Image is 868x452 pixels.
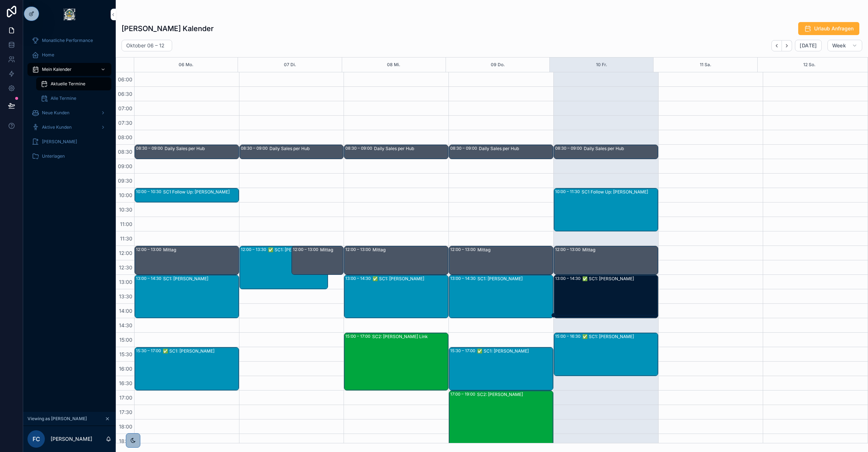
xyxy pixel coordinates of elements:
[241,145,269,151] div: 08:30 – 09:00
[477,348,553,354] div: ✅ SC1: [PERSON_NAME]
[795,40,821,51] button: [DATE]
[450,247,477,252] div: 12:00 – 13:00
[116,105,134,111] span: 07:00
[163,189,238,195] div: SC1 Follow Up: [PERSON_NAME]
[116,149,134,155] span: 08:30
[179,57,193,72] button: 06 Mo.
[135,246,239,274] div: 12:00 – 13:00Mittag
[118,351,134,357] span: 15:30
[163,247,238,253] div: Mittag
[373,247,448,253] div: Mittag
[449,145,553,159] div: 08:30 – 09:00Daily Sales per Hub
[387,57,400,72] button: 08 Mi.
[268,247,327,253] div: ✅ SC1: [PERSON_NAME]
[42,153,65,159] span: Unterlagen
[582,334,658,340] div: ✅ SC1: [PERSON_NAME]
[23,29,116,172] div: scrollable content
[344,333,448,390] div: 15:00 – 17:00SC2: [PERSON_NAME] Link
[344,145,448,159] div: 08:30 – 09:00Daily Sales per Hub
[135,145,239,159] div: 08:30 – 09:00Daily Sales per Hub
[117,322,134,328] span: 14:30
[116,163,134,169] span: 09:00
[135,275,239,318] div: 13:00 – 14:30SC1: [PERSON_NAME]
[832,42,846,49] span: Week
[345,145,374,151] div: 08:30 – 09:00
[27,150,111,163] a: Unterlagen
[51,81,85,87] span: Aktuelle Termine
[596,57,607,72] button: 10 Fr.
[117,279,134,285] span: 13:00
[118,409,134,415] span: 17:30
[117,366,134,372] span: 16:00
[555,247,582,252] div: 12:00 – 13:00
[27,106,111,119] a: Neue Kunden
[42,110,69,116] span: Neue Kunden
[118,221,134,227] span: 11:00
[582,247,658,253] div: Mittag
[345,276,373,281] div: 13:00 – 14:30
[800,42,817,49] span: [DATE]
[36,77,111,90] a: Aktuelle Termine
[771,40,782,51] button: Back
[117,250,134,256] span: 12:00
[116,76,134,82] span: 06:00
[293,247,320,252] div: 12:00 – 13:00
[27,34,111,47] a: Monatliche Performance
[477,247,553,253] div: Mittag
[241,247,268,252] div: 12:00 – 13:30
[700,57,711,72] div: 11 Sa.
[284,57,296,72] button: 07 Di.
[116,178,134,184] span: 09:30
[240,246,328,289] div: 12:00 – 13:30✅ SC1: [PERSON_NAME]
[554,246,658,274] div: 12:00 – 13:00Mittag
[27,48,111,61] a: Home
[554,275,658,318] div: 13:00 – 14:30✅ SC1: [PERSON_NAME]
[27,63,111,76] a: Mein Kalender
[64,9,75,20] img: App logo
[269,146,343,152] div: Daily Sales per Hub
[554,188,658,231] div: 10:00 – 11:30SC1 Follow Up: [PERSON_NAME]
[479,146,553,152] div: Daily Sales per Hub
[117,206,134,213] span: 10:30
[450,145,479,151] div: 08:30 – 09:00
[126,42,165,49] h2: Oktober 06 – 12
[803,57,816,72] button: 12 So.
[555,276,582,281] div: 13:00 – 14:30
[345,247,373,252] div: 12:00 – 13:00
[33,435,40,443] span: FC
[450,348,477,354] div: 15:30 – 17:00
[136,348,163,354] div: 15:30 – 17:00
[135,188,239,202] div: 10:00 – 10:30SC1 Follow Up: [PERSON_NAME]
[36,92,111,105] a: Alle Termine
[116,134,134,140] span: 08:00
[118,235,134,242] span: 11:30
[554,333,658,376] div: 15:00 – 16:30✅ SC1: [PERSON_NAME]
[118,395,134,401] span: 17:00
[449,275,553,318] div: 13:00 – 14:30SC1: [PERSON_NAME]
[582,276,658,282] div: ✅ SC1: [PERSON_NAME]
[42,52,54,58] span: Home
[449,347,553,390] div: 15:30 – 17:00✅ SC1: [PERSON_NAME]
[122,24,214,34] h1: [PERSON_NAME] Kalender
[798,22,859,35] button: Urlaub Anfragen
[42,38,93,43] span: Monatliche Performance
[42,124,72,130] span: Aktive Kunden
[373,276,448,282] div: ✅ SC1: [PERSON_NAME]
[117,438,134,444] span: 18:30
[116,120,134,126] span: 07:30
[165,146,238,152] div: Daily Sales per Hub
[51,95,76,101] span: Alle Termine
[449,391,553,448] div: 17:00 – 19:00SC2: [PERSON_NAME]
[163,276,238,282] div: SC1: [PERSON_NAME]
[240,145,344,159] div: 08:30 – 09:00Daily Sales per Hub
[117,293,134,299] span: 13:30
[136,145,165,151] div: 08:30 – 09:00
[27,135,111,148] a: [PERSON_NAME]
[782,40,792,51] button: Next
[163,348,238,354] div: ✅ SC1: [PERSON_NAME]
[117,192,134,198] span: 10:00
[582,189,658,195] div: SC1 Follow Up: [PERSON_NAME]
